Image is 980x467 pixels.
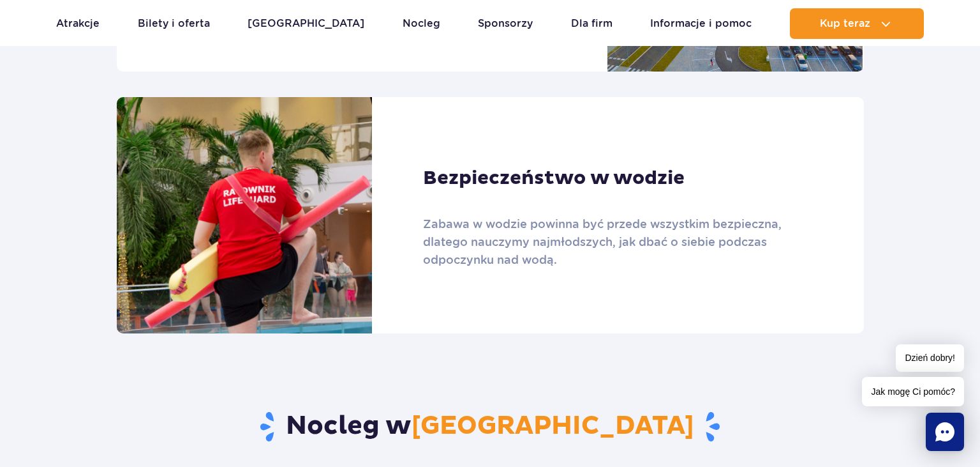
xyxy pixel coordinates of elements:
[650,8,752,39] a: Informacje i pomoc
[412,410,694,442] span: [GEOGRAPHIC_DATA]
[56,8,100,39] a: Atrakcje
[820,18,870,29] span: Kup teraz
[478,8,533,39] a: Sponsorzy
[571,8,612,39] a: Dla firm
[926,413,964,451] div: Chat
[248,8,364,39] a: [GEOGRAPHIC_DATA]
[896,344,964,372] span: Dzień dobry!
[403,8,440,39] a: Nocleg
[138,8,210,39] a: Bilety i oferta
[117,410,864,443] h2: Nocleg w
[862,377,964,406] span: Jak mogę Ci pomóc?
[790,8,924,39] button: Kup teraz
[423,215,792,269] p: Zabawa w wodzie powinna być przede wszystkim bezpieczna, dlatego nauczymy najmłodszych, jak dbać ...
[423,167,685,190] h3: Bezpieczeństwo w wodzie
